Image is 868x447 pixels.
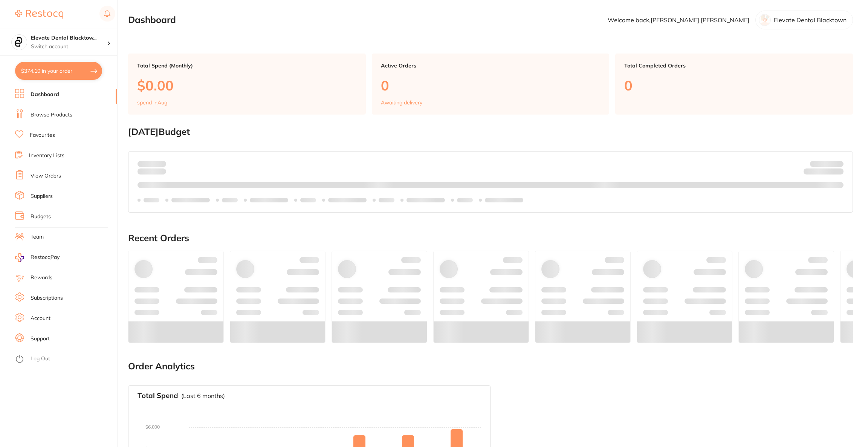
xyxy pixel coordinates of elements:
a: Suppliers [31,193,53,200]
strong: $0.00 [153,160,166,167]
h4: Elevate Dental Blacktown [31,34,107,42]
p: Labels extended [485,197,523,203]
a: Active Orders0Awaiting delivery [372,54,610,115]
a: Restocq Logo [15,6,63,23]
span: RestocqPay [31,254,60,261]
p: Labels [379,197,394,203]
p: 0 [381,78,601,93]
p: Welcome back, [PERSON_NAME] [PERSON_NAME] [608,17,749,23]
a: Rewards [31,274,52,282]
a: Dashboard [31,91,59,98]
h2: Dashboard [128,15,176,25]
img: Restocq Logo [15,10,63,19]
p: Labels extended [328,197,367,203]
strong: $NaN [829,160,844,167]
p: Labels extended [171,197,210,203]
p: Labels [222,197,238,203]
a: Inventory Lists [29,152,64,159]
a: Team [31,233,44,241]
strong: $0.00 [830,170,844,176]
p: Labels extended [406,197,445,203]
a: Total Completed Orders0 [615,54,853,115]
p: month [138,167,166,176]
p: Labels [457,197,473,203]
p: Switch account [31,43,107,51]
h2: Recent Orders [128,233,853,243]
h2: Order Analytics [128,361,853,372]
a: Log Out [31,355,50,363]
a: Favourites [30,132,55,139]
a: Total Spend (Monthly)$0.00spend inAug [128,54,366,115]
h2: [DATE] Budget [128,127,853,137]
a: Support [31,335,50,343]
p: Labels extended [250,197,288,203]
p: $0.00 [137,78,357,93]
p: Budget: [810,161,844,167]
p: Labels [144,197,159,203]
p: spend in Aug [137,100,167,106]
p: (Last 6 months) [181,392,225,399]
button: $374.10 in your order [15,62,102,80]
a: Budgets [31,213,51,220]
p: 0 [624,78,844,93]
a: RestocqPay [15,253,60,262]
a: Subscriptions [31,294,63,302]
p: Active Orders [381,63,601,69]
a: Account [31,315,50,322]
p: Awaiting delivery [381,100,422,106]
img: RestocqPay [15,253,24,262]
img: Elevate Dental Blacktown [12,35,27,50]
h3: Total Spend [138,392,178,400]
p: Elevate Dental Blacktown [774,17,847,23]
p: Labels [300,197,316,203]
p: Total Completed Orders [624,63,844,69]
p: Remaining: [804,167,844,176]
button: Log Out [15,353,115,365]
a: Browse Products [31,111,72,119]
a: View Orders [31,172,61,180]
p: Total Spend (Monthly) [137,63,357,69]
p: Spent: [138,161,166,167]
